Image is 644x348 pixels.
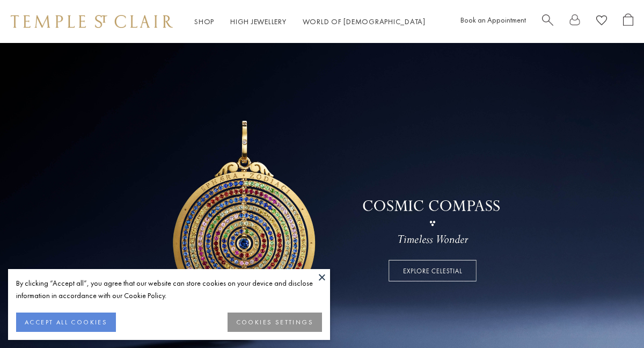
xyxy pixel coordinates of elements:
button: ACCEPT ALL COOKIES [16,313,116,332]
nav: Main navigation [194,15,426,28]
a: ShopShop [194,17,214,26]
img: Temple St. Clair [11,15,173,28]
a: Book an Appointment [460,15,526,25]
a: World of [DEMOGRAPHIC_DATA]World of [DEMOGRAPHIC_DATA] [303,17,426,26]
a: Open Shopping Bag [623,13,633,30]
button: COOKIES SETTINGS [228,313,322,332]
iframe: Gorgias live chat messenger [590,298,633,337]
a: Search [542,13,553,30]
a: High JewelleryHigh Jewellery [230,17,287,26]
a: View Wishlist [596,13,607,30]
div: By clicking “Accept all”, you agree that our website can store cookies on your device and disclos... [16,277,322,302]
